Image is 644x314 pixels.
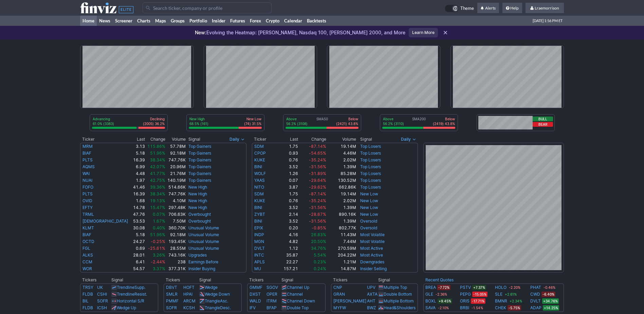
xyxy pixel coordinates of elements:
[82,191,93,196] a: PLTS
[166,204,186,211] td: 297.48K
[254,232,264,237] a: INDP
[150,191,165,196] span: 38.34%
[360,246,383,251] a: Most Active
[360,151,381,156] a: Top Losers
[209,16,228,26] a: Insider
[244,117,261,121] p: New Low
[188,191,207,196] a: New High
[166,191,186,197] td: 747.76K
[188,212,211,217] a: Overbought
[275,218,299,225] td: 3.52
[360,212,378,217] a: New Low
[433,121,455,126] p: (2419) 43.8%
[275,136,299,143] th: Last
[188,198,207,203] a: New High
[166,150,186,157] td: 92.18M
[360,252,383,258] a: Most Active
[367,298,375,303] a: AHT
[117,298,144,303] a: Horizontal S/R
[117,285,134,290] span: Trendline
[425,284,436,291] a: BREA
[82,144,93,149] a: MRM
[409,28,438,37] a: Learn More
[333,298,366,303] a: [PERSON_NAME]
[132,177,146,184] td: 1.97
[360,225,377,230] a: Oversold
[287,298,315,303] a: Channel Down
[275,238,299,245] td: 4.82
[311,232,326,237] span: 26.83%
[309,151,326,156] span: -54.65%
[309,219,326,224] span: -31.56%
[275,177,299,184] td: 0.07
[309,212,326,217] span: -28.67%
[327,177,356,184] td: 130.52M
[327,136,356,143] th: Volume
[327,150,356,157] td: 4.46M
[150,205,165,210] span: 15.47%
[82,266,92,271] a: WOR
[384,292,412,297] a: Double Bottom
[188,259,218,264] a: Earnings Before
[82,225,94,230] a: KLMT
[327,157,356,163] td: 2.02M
[132,150,146,157] td: 5.18
[135,16,153,26] a: Charts
[132,211,146,218] td: 47.76
[275,150,299,157] td: 0.93
[132,218,146,225] td: 53.53
[383,121,404,126] p: 56.2% (3110)
[286,117,359,127] div: SMA50
[151,239,165,244] span: -0.25%
[117,292,134,297] span: Trendline
[166,211,186,218] td: 706.63K
[82,151,91,156] a: BIAF
[495,298,507,304] a: BMNR
[360,259,384,264] a: Downgrades
[189,121,208,126] p: 68.5% (161)
[360,185,381,190] a: Top Losers
[360,137,372,142] span: Signal
[254,252,264,258] a: INTC
[275,211,299,218] td: 2.14
[97,285,103,290] a: UK
[183,292,192,297] a: HPAI
[327,143,356,150] td: 19.14M
[82,252,93,258] a: ALKS
[187,16,209,26] a: Portfolio
[287,285,309,290] a: Channel Up
[275,170,299,177] td: 1.26
[266,292,277,297] a: OPER
[132,197,146,204] td: 1.68
[188,246,219,251] a: Unusual Volume
[287,292,303,297] a: Channel
[93,121,114,126] p: 61.0% (3383)
[477,3,499,14] a: Alerts
[188,225,219,230] a: Unusual Volume
[360,178,381,183] a: Top Losers
[254,266,261,271] a: MU
[309,185,326,190] span: -29.62%
[252,136,275,143] th: Ticker
[254,157,265,162] a: KUKE
[166,143,186,150] td: 57.78M
[150,178,165,183] span: 42.75%
[166,298,179,303] a: PMMF
[183,298,196,303] a: ARCM
[275,184,299,191] td: 3.87
[250,298,261,303] a: WALD
[384,285,407,290] a: Multiple Top
[286,117,308,121] p: Above
[327,225,356,231] td: 802.77K
[82,198,92,203] a: OVID
[229,136,239,143] span: Daily
[460,291,471,298] a: PEPG
[113,16,135,26] a: Screener
[132,157,146,163] td: 16.39
[333,305,346,310] a: MYFW
[166,231,186,238] td: 92.18M
[275,191,299,197] td: 1.75
[533,122,553,127] button: Bear
[327,197,356,204] td: 2.02M
[166,305,177,310] a: SOFR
